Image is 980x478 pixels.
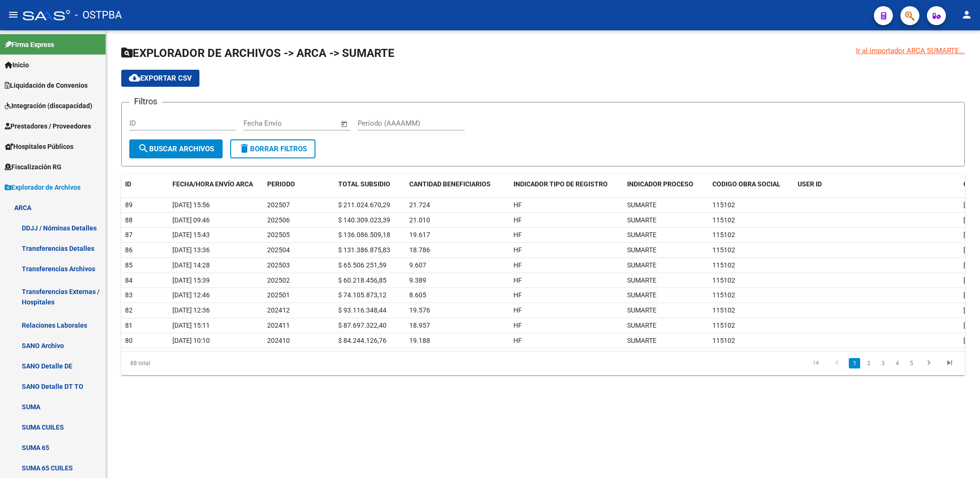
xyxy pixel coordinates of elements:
span: CODIGO OBRA SOCIAL [712,180,781,188]
div: 88 total [121,351,288,375]
span: 115102 [712,201,735,209]
span: 19.617 [409,231,430,239]
input: Fecha inicio [243,119,282,128]
span: HF [513,337,522,344]
span: HF [513,276,522,284]
datatable-header-cell: ID [121,174,169,194]
span: 202411 [267,322,290,329]
span: [DATE] 09:46 [172,216,210,224]
mat-icon: delete [239,143,250,154]
button: Buscar Archivos [129,139,223,158]
span: Prestadores / Proveedores [5,121,91,131]
input: Fecha fin [290,119,336,128]
a: 3 [877,358,889,368]
li: page 5 [904,355,918,371]
datatable-header-cell: INDICADOR PROCESO [623,174,709,194]
li: page 1 [847,355,862,371]
span: HF [513,261,522,269]
div: Ir al importador ARCA SUMARTE... [856,46,965,56]
a: go to last page [941,358,959,368]
span: 9.607 [409,261,426,269]
span: 21.724 [409,201,430,209]
span: HF [513,246,522,254]
span: HF [513,306,522,314]
span: $ 93.116.348,44 [338,306,387,314]
span: 18.957 [409,322,430,329]
span: $ 140.309.023,39 [338,216,390,224]
span: 83 [125,291,133,299]
span: SUMARTE [627,322,656,329]
span: 202410 [267,337,290,344]
datatable-header-cell: CODIGO OBRA SOCIAL [709,174,794,194]
span: [DATE] 15:43 [172,231,210,239]
span: 202502 [267,276,290,284]
span: $ 211.024.670,29 [338,201,390,209]
span: [DATE] 12:36 [172,306,210,314]
span: HF [513,201,522,209]
span: 115102 [712,276,735,284]
span: Integración (discapacidad) [5,101,92,111]
datatable-header-cell: INDICADOR TIPO DE REGISTRO [510,174,623,194]
span: USER ID [798,180,822,188]
span: 202501 [267,291,290,299]
span: TOTAL SUBSIDIO [338,180,390,188]
h3: Filtros [129,95,162,108]
li: page 4 [890,355,904,371]
span: 115102 [712,261,735,269]
a: go to next page [920,358,938,368]
span: 115102 [712,337,735,344]
span: HF [513,291,522,299]
span: 18.786 [409,246,430,254]
span: 84 [125,276,133,284]
span: ID [125,180,131,188]
span: [DATE] 15:11 [172,322,210,329]
span: $ 60.218.456,85 [338,276,387,284]
datatable-header-cell: USER ID [794,174,960,194]
span: [DATE] 14:28 [172,261,210,269]
datatable-header-cell: CANTIDAD BENEFICIARIOS [405,174,510,194]
span: $ 65.506.251,59 [338,261,387,269]
span: [DATE] 10:10 [172,337,210,344]
span: 202503 [267,261,290,269]
span: 8.605 [409,291,426,299]
span: 21.010 [409,216,430,224]
span: 82 [125,306,133,314]
span: $ 84.244.126,76 [338,337,387,344]
span: Inicio [5,60,29,70]
span: INDICADOR PROCESO [627,180,693,188]
datatable-header-cell: FECHA/HORA ENVÍO ARCA [169,174,263,194]
span: SUMARTE [627,246,656,254]
span: [DATE] 13:36 [172,246,210,254]
span: - OSTPBA [75,5,122,26]
span: 202507 [267,201,290,209]
button: Exportar CSV [121,70,199,87]
span: SUMARTE [627,291,656,299]
span: 86 [125,246,133,254]
span: 81 [125,322,133,329]
iframe: Intercom live chat [948,446,971,469]
span: 19.576 [409,306,430,314]
span: CANTIDAD BENEFICIARIOS [409,180,491,188]
span: 89 [125,201,133,209]
span: 202412 [267,306,290,314]
span: 202505 [267,231,290,239]
span: SUMARTE [627,201,656,209]
span: SUMARTE [627,306,656,314]
span: 115102 [712,231,735,239]
span: 9.389 [409,276,426,284]
span: [DATE] 15:56 [172,201,210,209]
span: Explorador de Archivos [5,182,81,193]
span: 85 [125,261,133,269]
span: Hospitales Públicos [5,141,73,152]
span: 87 [125,231,133,239]
span: 19.188 [409,337,430,344]
a: 1 [849,358,860,368]
span: [DATE] 12:46 [172,291,210,299]
span: HF [513,216,522,224]
span: EXPLORADOR DE ARCHIVOS -> ARCA -> SUMARTE [121,46,395,60]
datatable-header-cell: PERIODO [263,174,334,194]
span: [DATE] 15:39 [172,276,210,284]
mat-icon: person [961,9,972,20]
span: Buscar Archivos [138,145,214,153]
datatable-header-cell: TOTAL SUBSIDIO [334,174,405,194]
